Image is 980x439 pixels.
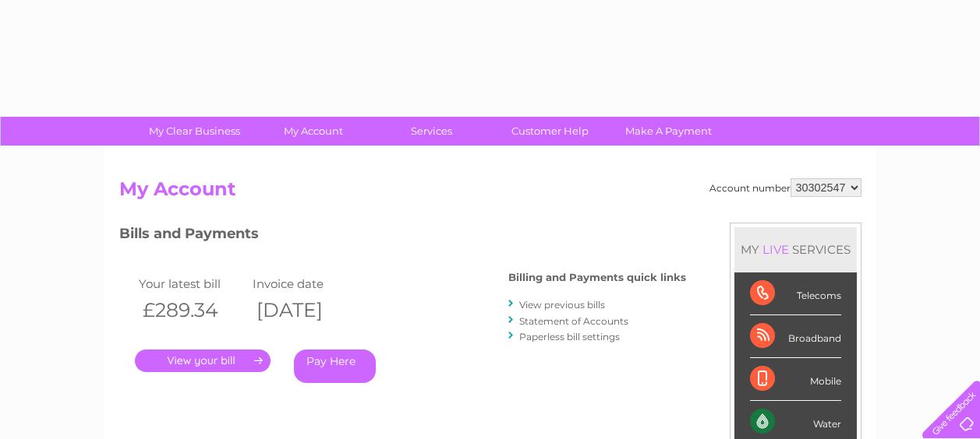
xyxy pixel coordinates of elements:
td: Invoice date [249,273,363,294]
a: Make A Payment [604,117,733,146]
th: £289.34 [135,294,249,326]
a: . [135,349,271,372]
a: Services [367,117,496,146]
a: Paperless bill settings [519,331,620,342]
div: Mobile [750,358,841,401]
div: Telecoms [750,272,841,315]
h3: Bills and Payments [119,223,686,250]
th: [DATE] [249,294,363,326]
a: View previous bills [519,299,605,311]
a: Customer Help [486,117,614,146]
td: Your latest bill [135,273,249,294]
a: Pay Here [294,349,376,383]
div: MY SERVICES [734,227,857,272]
div: Broadband [750,315,841,358]
a: My Clear Business [130,117,259,146]
a: My Account [249,117,377,146]
div: Account number [709,178,861,197]
h4: Billing and Payments quick links [508,272,686,283]
div: LIVE [759,242,792,257]
a: Statement of Accounts [519,315,628,327]
h2: My Account [119,178,861,208]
